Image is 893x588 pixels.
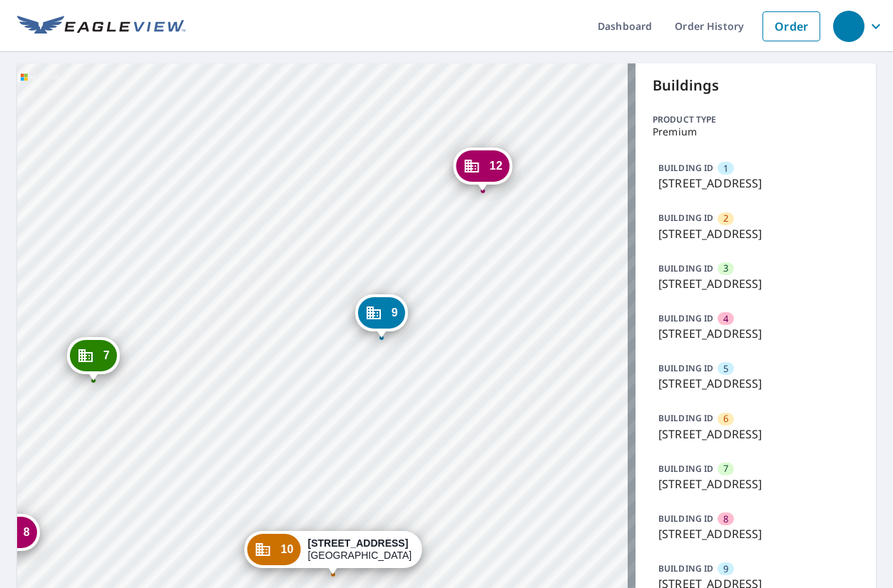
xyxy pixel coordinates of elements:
[658,463,713,475] p: BUILDING ID
[762,11,820,41] a: Order
[723,212,728,225] span: 2
[489,160,502,171] span: 12
[244,531,422,575] div: Dropped pin, building 10, Commercial property, 15300 W Colonial Dr Winter Garden, FL 34787
[658,325,853,342] p: [STREET_ADDRESS]
[67,337,120,381] div: Dropped pin, building 7, Commercial property, 15300 W Colonial Dr Winter Garden, FL 34787
[653,126,859,138] p: Premium
[355,294,408,339] div: Dropped pin, building 9, Commercial property, 15300 W Colonial Dr Winter Garden, FL 34787
[453,148,512,192] div: Dropped pin, building 12, Commercial property, 15300 W Colonial Dr Winter Garden, FL 34787
[658,412,713,424] p: BUILDING ID
[723,562,728,576] span: 9
[653,75,859,96] p: Buildings
[723,362,728,376] span: 5
[658,375,853,392] p: [STREET_ADDRESS]
[723,512,728,526] span: 8
[658,275,853,292] p: [STREET_ADDRESS]
[308,537,409,549] strong: [STREET_ADDRESS]
[17,16,185,37] img: EV Logo
[658,475,853,492] p: [STREET_ADDRESS]
[103,350,110,361] span: 7
[308,537,412,562] div: [GEOGRAPHIC_DATA]
[658,262,713,274] p: BUILDING ID
[723,312,728,326] span: 4
[658,225,853,242] p: [STREET_ADDRESS]
[280,544,293,555] span: 10
[658,212,713,224] p: BUILDING ID
[658,425,853,443] p: [STREET_ADDRESS]
[653,113,859,126] p: Product type
[658,362,713,374] p: BUILDING ID
[723,412,728,425] span: 6
[723,462,728,475] span: 7
[723,162,728,175] span: 1
[658,562,713,574] p: BUILDING ID
[658,312,713,324] p: BUILDING ID
[392,307,398,318] span: 9
[658,525,853,542] p: [STREET_ADDRESS]
[24,527,30,537] span: 8
[723,262,728,275] span: 3
[658,512,713,525] p: BUILDING ID
[658,175,853,192] p: [STREET_ADDRESS]
[658,162,713,174] p: BUILDING ID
